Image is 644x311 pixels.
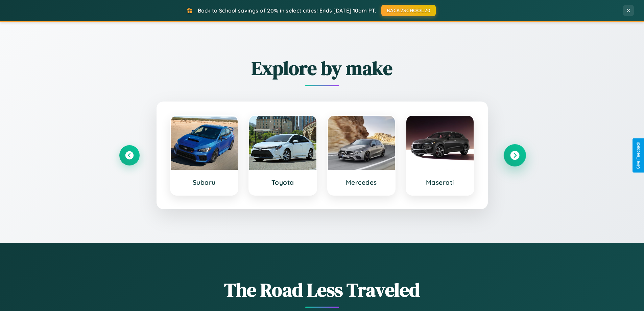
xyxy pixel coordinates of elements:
[636,142,641,169] div: Give Feedback
[256,178,310,186] h3: Toyota
[177,178,231,186] h3: Subaru
[198,7,376,14] span: Back to School savings of 20% in select cities! Ends [DATE] 10am PT.
[335,178,388,186] h3: Mercedes
[413,178,467,186] h3: Maserati
[119,55,525,81] h2: Explore by make
[381,5,436,16] button: BACK2SCHOOL20
[119,277,525,303] h1: The Road Less Traveled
